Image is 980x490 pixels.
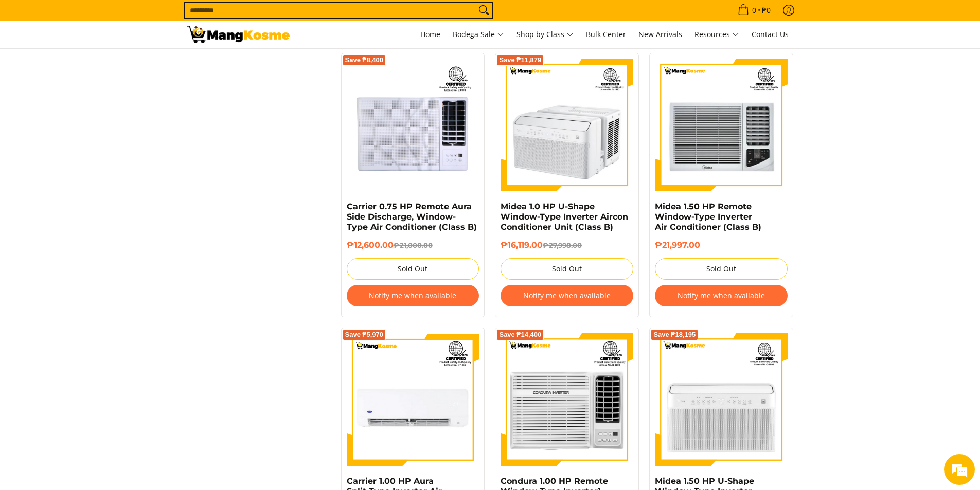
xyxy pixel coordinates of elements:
[169,5,193,30] div: Minimize live chat window
[751,7,758,14] span: 0
[655,202,761,232] a: Midea 1.50 HP Remote Window-Type Inverter Air Conditioner (Class B)
[347,59,479,191] img: Carrier 0.75 HP Remote Aura Side Discharge, Window-Type Air Conditioner (Class B)
[300,21,794,48] nav: Main Menu
[653,332,696,338] span: Save ₱18,195
[499,57,541,63] span: Save ₱11,879
[633,21,687,48] a: New Arrivals
[347,285,479,306] button: Notify me when available
[345,332,384,338] span: Save ₱5,970
[543,241,582,249] del: ₱27,998.00
[501,285,633,306] button: Notify me when available
[735,5,774,16] span: •
[655,258,788,280] button: Sold Out
[746,21,794,48] a: Contact Us
[638,29,682,39] span: New Arrivals
[394,241,433,249] del: ₱21,000.00
[347,258,479,280] button: Sold Out
[752,29,789,39] span: Contact Us
[54,58,173,71] div: Chat with us now
[586,29,626,39] span: Bulk Center
[476,3,492,18] button: Search
[187,26,290,43] img: Bodega Sale Aircon l Mang Kosme: Home Appliances Warehouse Sale | Page 3
[501,258,633,280] button: Sold Out
[516,28,574,41] span: Shop by Class
[345,57,384,63] span: Save ₱8,400
[655,240,788,250] h6: ₱21,997.00
[655,333,788,466] img: Midea 1.50 HP U-Shape Window-Type Inverter Air Conditioner (Class B)
[347,333,479,466] img: Carrier 1.00 HP Aura Split-Type Inverter Air Conditioner (Premium)
[501,202,628,232] a: Midea 1.0 HP U-Shape Window-Type Inverter Aircon Conditioner Unit (Class B)
[347,240,479,250] h6: ₱12,600.00
[501,333,633,466] img: Condura 1.00 HP Remote Window-Type Inverter1 Air Conditioner (Class B)
[453,28,504,41] span: Bodega Sale
[581,21,631,48] a: Bulk Center
[760,7,772,14] span: ₱0
[501,59,633,191] img: Midea 1.0 HP U-Shape Window-Type Inverter Aircon Conditioner Unit (Class B)
[347,202,477,232] a: Carrier 0.75 HP Remote Aura Side Discharge, Window-Type Air Conditioner (Class B)
[511,21,579,48] a: Shop by Class
[501,240,633,250] h6: ₱16,119.00
[499,332,541,338] span: Save ₱14,400
[655,59,788,191] img: Midea 1.50 HP Remote Window-Type Inverter Air Conditioner (Class B)
[689,21,744,48] a: Resources
[60,130,142,233] span: We're online!
[448,21,509,48] a: Bodega Sale
[415,21,446,48] a: Home
[5,281,196,317] textarea: Type your message and hit 'Enter'
[420,29,440,39] span: Home
[694,28,739,41] span: Resources
[655,285,788,306] button: Notify me when available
